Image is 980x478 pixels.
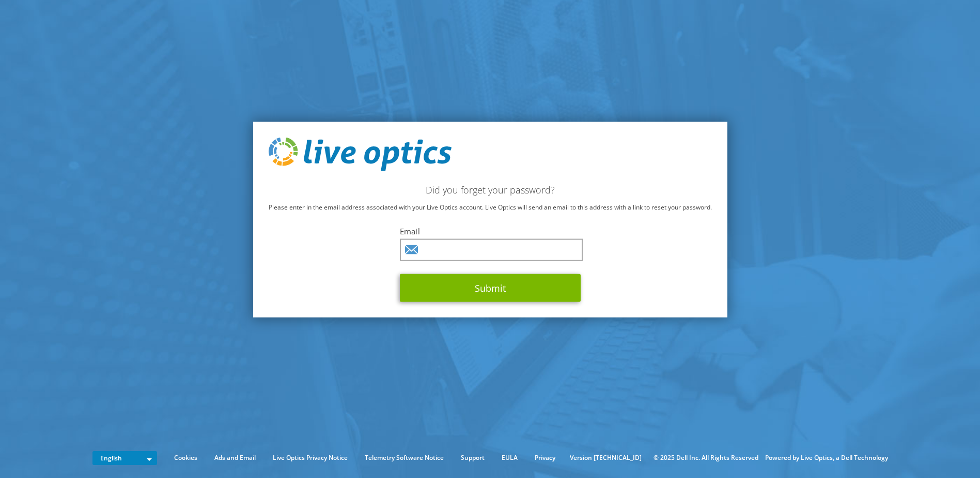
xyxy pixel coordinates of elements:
[269,137,452,171] img: live_optics_svg.svg
[357,452,452,464] a: Telemetry Software Notice
[400,226,581,236] label: Email
[269,202,712,213] p: Please enter in the email address associated with your Live Optics account. Live Optics will send...
[265,452,355,464] a: Live Optics Privacy Notice
[269,184,712,196] h2: Did you forget your password?
[207,452,263,464] a: Ads and Email
[453,452,492,464] a: Support
[166,452,205,464] a: Cookies
[765,452,888,464] li: Powered by Live Optics, a Dell Technology
[527,452,563,464] a: Privacy
[648,452,764,464] li: © 2025 Dell Inc. All Rights Reserved
[494,452,525,464] a: EULA
[565,452,647,464] li: Version [TECHNICAL_ID]
[400,274,581,302] button: Submit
